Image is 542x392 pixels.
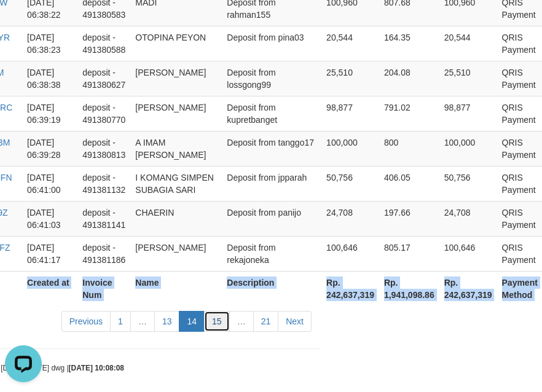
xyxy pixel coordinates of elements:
[5,5,42,42] button: Open LiveChat chat widget
[222,271,321,306] th: Description
[77,271,130,306] th: Invoice Num
[222,61,321,96] td: Deposit from lossgong99
[439,96,497,131] td: 98,877
[439,61,497,96] td: 25,510
[222,201,321,236] td: Deposit from panijo
[379,131,439,166] td: 800
[439,236,497,271] td: 100,646
[321,131,379,166] td: 100,000
[22,96,77,131] td: [DATE] 06:39:19
[110,311,131,332] a: 1
[77,166,130,201] td: deposit - 491381132
[379,271,439,306] th: Rp. 1,941,098.86
[439,166,497,201] td: 50,756
[77,131,130,166] td: deposit - 491380813
[321,271,379,306] th: Rp. 242,637,319
[222,26,321,61] td: Deposit from pina03
[22,236,77,271] td: [DATE] 06:41:17
[130,131,222,166] td: A IMAM [PERSON_NAME]
[130,61,222,96] td: [PERSON_NAME]
[130,311,155,332] a: …
[222,131,321,166] td: Deposit from tanggo17
[439,201,497,236] td: 24,708
[222,166,321,201] td: Deposit from jpparah
[379,96,439,131] td: 791.02
[22,271,77,306] th: Created at
[321,201,379,236] td: 24,708
[77,236,130,271] td: deposit - 491381186
[22,201,77,236] td: [DATE] 06:41:03
[321,96,379,131] td: 98,877
[439,271,497,306] th: Rp. 242,637,319
[229,311,254,332] a: …
[222,96,321,131] td: Deposit from kupretbanget
[77,96,130,131] td: deposit - 491380770
[379,166,439,201] td: 406.05
[379,236,439,271] td: 805.17
[379,201,439,236] td: 197.66
[130,271,222,306] th: Name
[130,236,222,271] td: [PERSON_NAME]
[253,311,279,332] a: 21
[439,131,497,166] td: 100,000
[379,61,439,96] td: 204.08
[61,311,111,332] a: Previous
[204,311,230,332] a: 15
[179,311,205,332] a: 14
[130,166,222,201] td: I KOMANG SIMPEN SUBAGIA SARI
[22,166,77,201] td: [DATE] 06:41:00
[278,311,312,332] a: Next
[321,61,379,96] td: 25,510
[22,61,77,96] td: [DATE] 06:38:38
[77,26,130,61] td: deposit - 491380588
[130,96,222,131] td: [PERSON_NAME]
[22,26,77,61] td: [DATE] 06:38:23
[130,201,222,236] td: CHAERIN
[321,236,379,271] td: 100,646
[130,26,222,61] td: OTOPINA PEYON
[439,26,497,61] td: 20,544
[321,26,379,61] td: 20,544
[77,61,130,96] td: deposit - 491380627
[77,201,130,236] td: deposit - 491381141
[379,26,439,61] td: 164.35
[321,166,379,201] td: 50,756
[22,131,77,166] td: [DATE] 06:39:28
[222,236,321,271] td: Deposit from rekajoneka
[69,364,124,372] strong: [DATE] 10:08:08
[154,311,180,332] a: 13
